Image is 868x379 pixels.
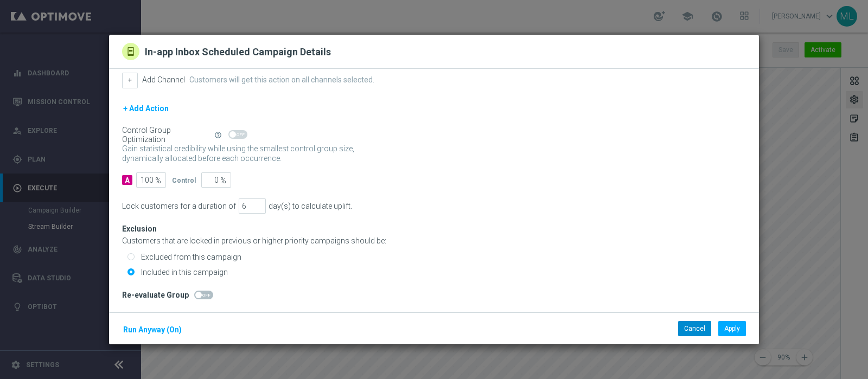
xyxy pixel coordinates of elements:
div: Control Group Optimization [122,126,213,144]
button: help_outline [213,129,228,141]
div: Customers that are locked in previous or higher priority campaigns should be: [122,236,746,246]
button: + Add Action [122,102,170,115]
div: day(s) to calculate uplift. [269,202,352,211]
div: A [122,175,132,185]
label: Customers will get this action on all channels selected. [189,75,374,85]
button: Apply [718,321,746,336]
div: Lock customers for a duration of [122,202,236,211]
label: Included in this campaign [138,267,228,277]
span: % [220,176,226,185]
div: Exclusion [122,224,194,234]
i: help_outline [214,131,222,139]
button: Run Anyway (On) [122,323,183,337]
button: + [122,73,138,88]
label: Add Channel [142,75,185,85]
span: % [155,176,161,185]
h2: In-app Inbox Scheduled Campaign Details [145,46,331,60]
div: Re-evaluate Group [122,291,189,300]
label: Excluded from this campaign [138,252,241,262]
div: Control [172,175,196,185]
button: Cancel [678,321,711,336]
